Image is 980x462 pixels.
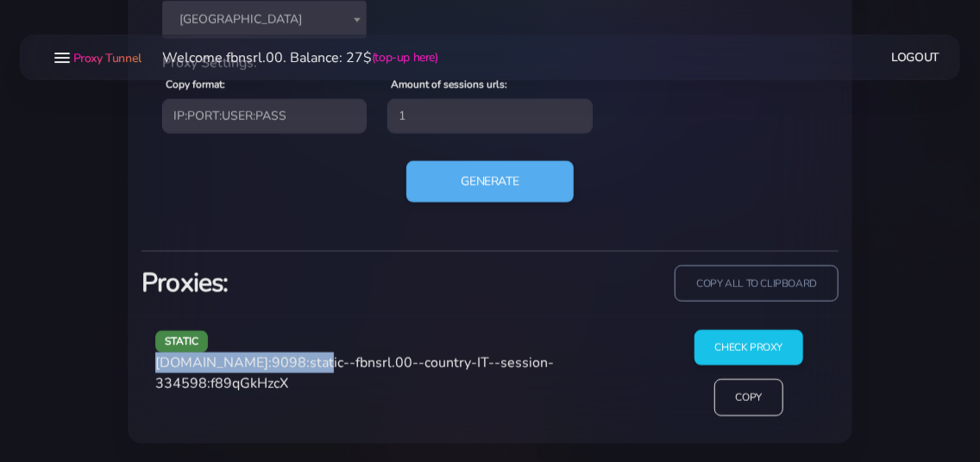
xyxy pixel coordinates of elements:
span: Proxy Tunnel [73,50,141,66]
a: Proxy Tunnel [70,44,141,72]
li: Welcome fbnsrl.00. Balance: 27$ [141,47,438,68]
label: Copy format: [166,77,225,92]
span: static [155,331,208,353]
input: Copy [714,379,783,416]
a: Logout [892,41,940,73]
input: Check Proxy [694,330,804,365]
span: [DOMAIN_NAME]:9098:static--fbnsrl.00--country-IT--session-334598:f89qGkHzcX [155,353,554,393]
iframe: Webchat Widget [896,378,958,440]
span: Italy [173,8,356,32]
input: copy all to clipboard [675,265,839,303]
button: Generate [406,161,575,203]
label: Amount of sessions urls: [391,77,507,92]
h3: Proxies: [141,265,480,301]
span: Italy [162,1,367,39]
a: (top-up here) [372,48,438,66]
